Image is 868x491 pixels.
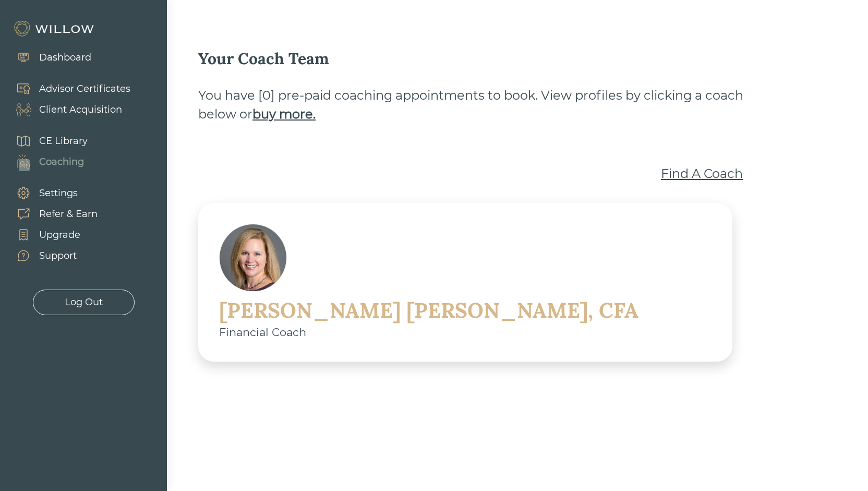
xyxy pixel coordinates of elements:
a: Coaching [5,151,88,172]
a: Find A Coach [661,164,743,183]
div: CE Library [39,134,88,148]
a: Upgrade [5,224,98,245]
div: Advisor Certificates [39,82,130,96]
div: Financial Coach [219,324,638,341]
div: Client Acquisition [39,103,122,117]
img: Willow [13,20,97,37]
a: Settings [5,183,98,203]
div: Dashboard [39,51,91,65]
a: [PERSON_NAME] [PERSON_NAME], CFAFinancial Coach [219,224,712,341]
div: [PERSON_NAME] [PERSON_NAME], CFA [219,297,638,324]
a: Client Acquisition [5,99,130,120]
b: buy more. [252,106,316,122]
div: Refer & Earn [39,207,98,221]
div: Support [39,249,77,263]
div: Your Coach Team [198,47,774,70]
a: Dashboard [5,47,91,68]
a: CE Library [5,130,88,151]
a: Advisor Certificates [5,78,130,99]
a: Refer & Earn [5,203,98,224]
div: Log Out [65,295,103,309]
div: Coaching [39,155,84,169]
div: Upgrade [39,228,80,242]
div: You have [ 0 ] pre-paid coaching appointments to book. View profiles by clicking a coach below or [198,86,774,124]
div: Settings [39,186,78,200]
